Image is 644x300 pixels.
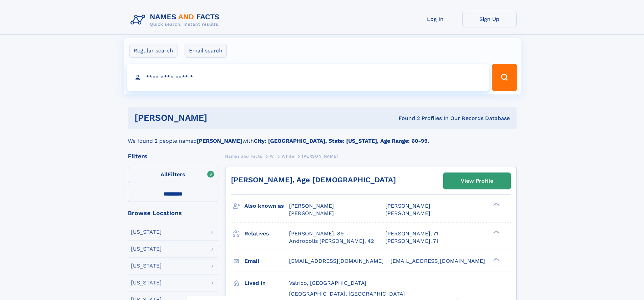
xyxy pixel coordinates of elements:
[197,138,242,144] b: [PERSON_NAME]
[462,11,517,27] a: Sign Up
[303,115,510,122] div: Found 2 Profiles In Our Records Database
[128,167,218,183] label: Filters
[185,44,227,58] label: Email search
[244,255,289,267] h3: Email
[127,64,489,91] input: search input
[289,203,334,209] span: [PERSON_NAME]
[244,228,289,239] h3: Relatives
[129,44,177,58] label: Regular search
[254,138,428,144] b: City: [GEOGRAPHIC_DATA], State: [US_STATE], Age Range: 60-99
[289,280,366,286] span: Valrico, [GEOGRAPHIC_DATA]
[302,154,338,159] span: [PERSON_NAME]
[244,277,289,289] h3: Lived in
[289,258,384,264] span: [EMAIL_ADDRESS][DOMAIN_NAME]
[390,258,485,264] span: [EMAIL_ADDRESS][DOMAIN_NAME]
[231,176,396,184] a: [PERSON_NAME], Age [DEMOGRAPHIC_DATA]
[131,263,162,269] div: [US_STATE]
[289,230,344,237] a: [PERSON_NAME], 89
[492,230,500,234] div: ❯
[385,237,438,245] a: [PERSON_NAME], 71
[225,152,262,160] a: Names and Facts
[385,230,438,237] a: [PERSON_NAME], 71
[289,291,405,297] span: [GEOGRAPHIC_DATA], [GEOGRAPHIC_DATA]
[128,153,218,159] div: Filters
[492,64,517,91] button: Search Button
[289,210,334,216] span: [PERSON_NAME]
[131,229,162,235] div: [US_STATE]
[385,210,430,216] span: [PERSON_NAME]
[128,210,218,216] div: Browse Locations
[385,203,430,209] span: [PERSON_NAME]
[282,152,294,160] a: White
[244,200,289,212] h3: Also known as
[408,11,462,27] a: Log In
[444,173,510,189] a: View Profile
[492,257,500,261] div: ❯
[289,237,374,245] a: Andropolis [PERSON_NAME], 42
[161,171,168,178] span: All
[492,202,500,207] div: ❯
[282,154,294,159] span: White
[270,152,274,160] a: W
[461,173,493,189] div: View Profile
[131,246,162,252] div: [US_STATE]
[128,11,225,29] img: Logo Names and Facts
[270,154,274,159] span: W
[135,114,303,122] h1: [PERSON_NAME]
[128,129,517,145] div: We found 2 people named with .
[131,280,162,285] div: [US_STATE]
